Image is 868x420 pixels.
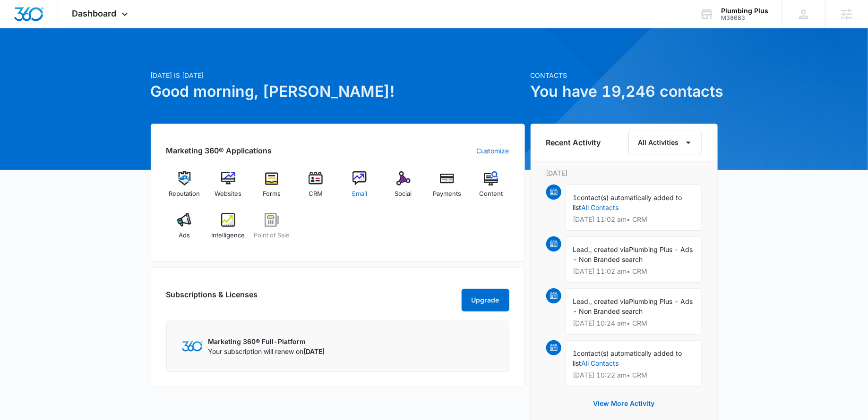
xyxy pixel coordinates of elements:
span: 1 [573,193,577,202]
a: All Contacts [582,359,619,367]
p: [DATE] 10:22 am • CRM [573,372,694,378]
p: [DATE] [546,168,702,178]
a: Content [473,171,509,205]
h1: Good morning, [PERSON_NAME]! [151,80,525,103]
span: , created via [591,297,629,305]
span: [DATE] [304,347,325,355]
span: Email [352,189,367,199]
span: contact(s) automatically added to list [573,349,682,367]
a: Reputation [166,171,203,205]
span: Dashboard [72,8,117,18]
a: Point of Sale [254,213,290,247]
h2: Subscriptions & Licenses [166,289,258,308]
span: Websites [215,189,241,199]
h1: You have 19,246 contacts [531,80,718,103]
p: [DATE] 11:02 am • CRM [573,216,694,223]
a: All Contacts [582,203,619,211]
h6: Recent Activity [546,137,601,148]
span: Lead, [573,245,591,253]
a: Payments [429,171,465,205]
p: Your subscription will renew on [208,346,325,356]
a: Intelligence [210,213,246,247]
span: CRM [309,189,323,199]
a: Customize [477,146,509,156]
a: Social [385,171,421,205]
span: 1 [573,349,577,357]
p: [DATE] 11:02 am • CRM [573,268,694,275]
span: Payments [433,189,461,199]
p: [DATE] 10:24 am • CRM [573,320,694,327]
a: CRM [298,171,334,205]
span: Content [479,189,503,199]
p: [DATE] is [DATE] [151,70,525,80]
a: Websites [210,171,246,205]
h2: Marketing 360® Applications [166,145,272,156]
span: Point of Sale [254,231,290,240]
span: Lead, [573,297,591,305]
div: account id [721,15,768,21]
span: Reputation [169,189,200,199]
span: , created via [591,245,629,253]
span: Ads [179,231,190,240]
button: Upgrade [462,289,509,311]
a: Ads [166,213,203,247]
div: account name [721,7,768,15]
span: Plumbing Plus - Ads - Non Branded search [573,297,693,315]
img: Marketing 360 Logo [182,341,203,351]
span: Social [395,189,412,199]
p: Marketing 360® Full-Platform [208,336,325,346]
a: Forms [254,171,290,205]
span: Forms [263,189,281,199]
p: Contacts [531,70,718,80]
span: contact(s) automatically added to list [573,193,682,211]
button: All Activities [628,131,702,154]
span: Intelligence [211,231,245,240]
a: Email [342,171,378,205]
span: Plumbing Plus - Ads - Non Branded search [573,245,693,263]
button: View More Activity [584,392,664,415]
